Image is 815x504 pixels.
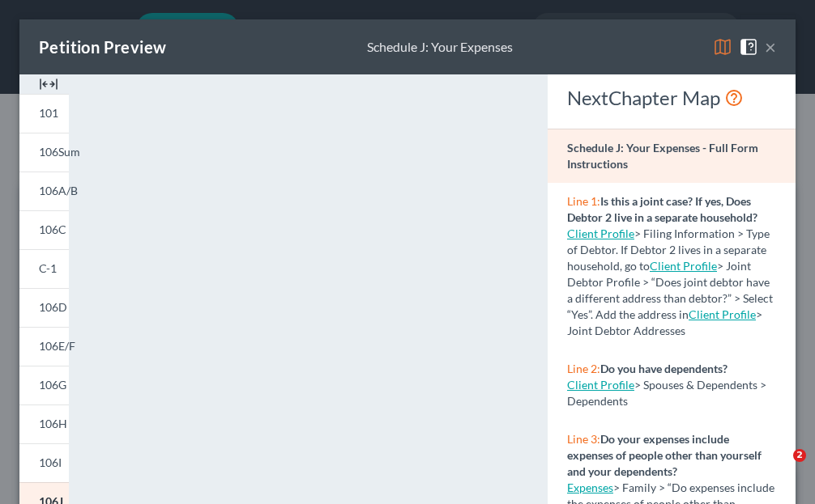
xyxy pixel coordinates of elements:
[567,85,776,111] div: NextChapter Map
[39,339,75,353] span: 106E/F
[793,449,806,462] span: 2
[567,141,758,171] strong: Schedule J: Your Expenses - Full Form Instructions
[567,378,634,392] a: Client Profile
[713,37,732,57] img: map-eea8200ae884c6f1103ae1953ef3d486a96c86aabb227e865a55264e3737af1f.svg
[19,94,69,133] a: 101
[39,455,62,469] span: 106I
[39,222,66,236] span: 106C
[19,133,69,172] a: 106Sum
[689,307,756,321] a: Client Profile
[367,38,513,57] div: Schedule J: Your Expenses
[567,259,773,321] span: > Joint Debtor Profile > “Does joint debtor have a different address than debtor?” > Select “Yes”...
[39,417,67,430] span: 106H
[19,366,69,404] a: 106G
[19,404,69,443] a: 106H
[39,36,166,58] div: Petition Preview
[650,259,717,273] a: Client Profile
[567,227,770,273] span: > Filing Information > Type of Debtor. If Debtor 2 lives in a separate household, go to
[567,432,600,446] span: Line 3:
[765,37,776,57] button: ×
[567,194,757,224] strong: Is this a joint case? If yes, Does Debtor 2 live in a separate household?
[39,74,58,94] img: expand-e0f6d898513216a626fdd78e52531dac95497ffd26381d4c15ee2fc46db09dca.svg
[19,210,69,249] a: 106C
[567,432,762,478] strong: Do your expenses include expenses of people other than yourself and your dependents?
[567,362,600,375] span: Line 2:
[567,227,634,240] a: Client Profile
[567,194,600,208] span: Line 1:
[19,443,69,482] a: 106I
[39,106,58,120] span: 101
[19,327,69,366] a: 106E/F
[39,300,67,314] span: 106D
[600,362,728,375] strong: Do you have dependents?
[19,249,69,288] a: C-1
[760,449,799,488] iframe: Intercom live chat
[39,184,78,197] span: 106A/B
[567,378,766,408] span: > Spouses & Dependents > Dependents
[19,172,69,210] a: 106A/B
[39,145,80,159] span: 106Sum
[39,378,66,392] span: 106G
[739,37,758,57] img: help-close-5ba153eb36485ed6c1ea00a893f15db1cb9b99d6cae46e1a8edb6c62d00a1a76.svg
[39,261,57,275] span: C-1
[567,481,613,494] a: Expenses
[19,288,69,327] a: 106D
